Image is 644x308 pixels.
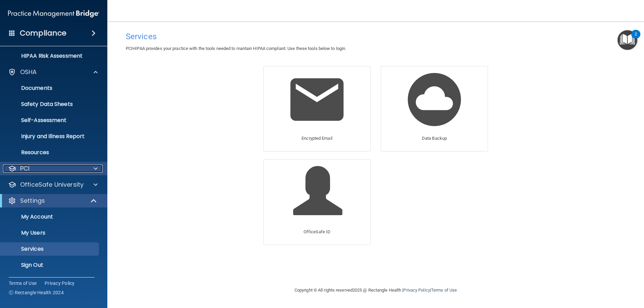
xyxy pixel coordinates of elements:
[4,85,96,91] p: Documents
[4,149,96,156] p: Resources
[9,289,64,296] span: Ⓒ Rectangle Health 2024
[4,213,96,220] p: My Account
[302,134,332,142] p: Encrypted Email
[381,66,488,151] a: Data Backup Data Backup
[20,181,84,189] p: OfficeSafe University
[4,53,96,59] p: HIPAA Risk Assessment
[20,197,45,205] p: Settings
[20,165,30,173] p: PCI
[422,134,447,142] p: Data Backup
[4,246,96,252] p: Services
[285,68,349,131] img: Encrypted Email
[8,197,97,205] a: Settings
[263,66,371,151] a: Encrypted Email Encrypted Email
[8,68,98,76] a: OSHA
[528,260,636,287] iframe: Drift Widget Chat Controller
[20,28,66,38] h4: Compliance
[253,280,498,301] div: Copyright © All rights reserved 2025 @ Rectangle Health | |
[4,230,96,236] p: My Users
[635,34,637,43] div: 2
[403,288,430,293] a: Privacy Policy
[126,46,346,51] span: PCIHIPAA provides your practice with the tools needed to mantain HIPAA compliant. Use these tools...
[8,165,98,173] a: PCI
[8,7,99,20] img: PMB logo
[4,101,96,108] p: Safety Data Sheets
[9,280,37,287] a: Terms of Use
[618,30,637,50] button: Open Resource Center, 2 new notifications
[126,32,626,41] h4: Services
[4,117,96,124] p: Self-Assessment
[4,133,96,140] p: Injury and Illness Report
[431,288,457,293] a: Terms of Use
[263,159,371,245] a: OfficeSafe ID
[45,280,75,287] a: Privacy Policy
[402,68,466,131] img: Data Backup
[20,68,37,76] p: OSHA
[304,228,330,236] p: OfficeSafe ID
[4,262,96,268] p: Sign Out
[8,181,98,189] a: OfficeSafe University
